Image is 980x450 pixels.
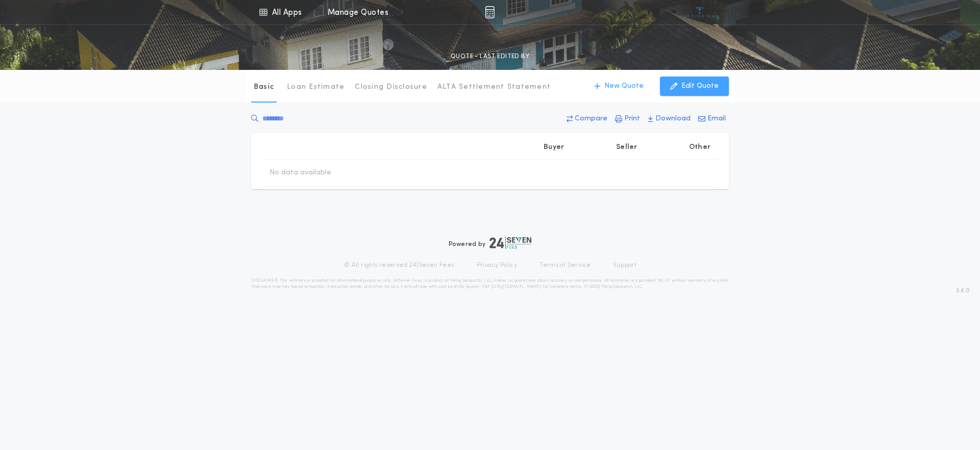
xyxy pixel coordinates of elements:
[544,142,564,153] p: Buyer
[689,142,710,153] p: Other
[287,82,345,92] p: Loan Estimate
[613,261,636,269] a: Support
[449,237,531,249] div: Powered by
[660,77,729,96] button: Edit Quote
[707,114,726,124] p: Email
[645,110,694,128] button: Download
[604,81,644,91] p: New Quote
[616,142,638,153] p: Seller
[681,81,719,91] p: Edit Quote
[584,77,654,96] button: New Quote
[540,261,591,269] a: Terms of Service
[655,114,691,124] p: Download
[485,6,495,18] img: img
[489,237,531,249] img: logo
[437,82,551,92] p: ALTA Settlement Statement
[491,285,542,289] a: [URL][DOMAIN_NAME]
[254,82,274,92] p: Basic
[563,110,610,128] button: Compare
[261,160,339,186] td: No data available
[575,114,607,124] p: Compare
[624,114,640,124] p: Print
[251,278,729,290] p: DISCLAIMER: This estimate is provided for informational purposes only. 24|Seven Fees, a product o...
[695,110,729,128] button: Email
[477,261,518,269] a: Privacy Policy
[451,52,529,62] p: QUOTE - LAST EDITED BY
[344,261,454,269] p: © All rights reserved. 24|Seven Fees
[681,7,719,17] img: vs-icon
[612,110,643,128] button: Print
[956,286,970,295] span: 3.8.0
[355,82,427,92] p: Closing Disclosure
